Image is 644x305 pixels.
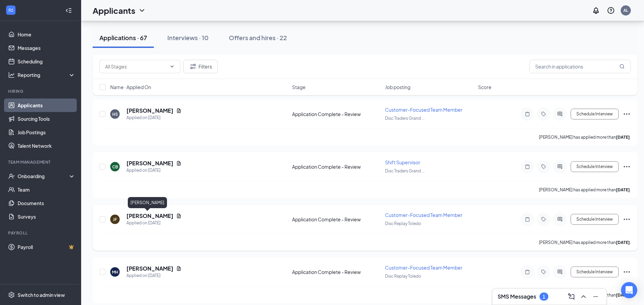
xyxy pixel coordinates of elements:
div: Applied on [DATE] [126,220,182,226]
svg: ActiveChat [556,111,564,117]
a: Home [18,28,75,41]
svg: Settings [8,292,15,298]
svg: ChevronDown [138,6,146,15]
svg: Note [523,269,531,275]
input: All Stages [105,63,167,70]
div: JF [113,217,117,222]
svg: MagnifyingGlass [619,64,625,69]
a: Documents [18,196,75,210]
a: Job Postings [18,126,75,139]
svg: ChevronUp [579,293,588,301]
p: [PERSON_NAME] has applied more than . [539,187,631,193]
div: Interviews · 10 [167,33,209,42]
svg: QuestionInfo [607,6,615,15]
svg: ActiveChat [556,164,564,169]
a: Scheduling [18,55,75,68]
svg: Document [176,161,182,166]
svg: Tag [540,217,548,222]
div: Onboarding [18,173,70,179]
button: Minimize [590,291,601,302]
div: Switch to admin view [18,292,65,298]
button: Schedule Interview [571,109,619,119]
a: Talent Network [18,139,75,152]
svg: Note [523,164,531,169]
svg: Note [523,111,531,117]
div: Application Complete - Review [292,216,381,223]
div: MH [112,269,118,275]
div: [PERSON_NAME] [128,197,167,208]
a: PayrollCrown [18,240,75,254]
div: Applied on [DATE] [126,167,182,174]
svg: ActiveChat [556,217,564,222]
a: Surveys [18,210,75,223]
div: Application Complete - Review [292,111,381,117]
svg: Tag [540,164,548,169]
svg: Ellipses [623,110,631,118]
svg: Collapse [65,7,72,14]
button: Schedule Interview [571,161,619,172]
svg: WorkstreamLogo [7,7,14,13]
a: Applicants [18,99,75,112]
button: Filter Filters [183,60,218,73]
span: Customer-Focused Team Member [385,107,462,113]
div: Offers and hires · 22 [229,33,287,42]
button: ComposeMessage [566,291,577,302]
div: Open Intercom Messenger [621,282,637,298]
div: AL [623,7,628,13]
div: Application Complete - Review [292,163,381,170]
div: Application Complete - Review [292,269,381,275]
p: [PERSON_NAME] has applied more than . [539,134,631,140]
svg: Document [176,266,182,271]
div: Applications · 67 [99,33,147,42]
svg: Analysis [8,72,15,78]
span: Disc Traders Grand ... [385,168,425,173]
span: Disc Replay Toledo [385,221,421,226]
b: [DATE] [616,293,630,298]
span: Stage [292,84,306,90]
h1: Applicants [93,5,135,16]
span: Disc Traders Grand ... [385,116,425,121]
svg: Notifications [592,6,600,15]
div: Team Management [8,159,74,165]
svg: Ellipses [623,163,631,171]
b: [DATE] [616,240,630,245]
div: Hiring [8,88,74,94]
input: Search in applications [529,60,631,73]
h5: [PERSON_NAME] [126,160,173,167]
h5: [PERSON_NAME] [126,265,173,272]
svg: Filter [189,62,197,71]
div: Applied on [DATE] [126,114,182,121]
svg: Document [176,108,182,113]
span: Shift Supervisor [385,159,420,165]
span: Job posting [385,84,410,90]
span: Customer-Focused Team Member [385,212,462,218]
svg: UserCheck [8,173,15,179]
svg: Note [523,217,531,222]
span: Disc Replay Toledo [385,274,421,279]
div: Payroll [8,230,74,236]
div: CB [112,164,118,170]
a: Sourcing Tools [18,112,75,126]
h3: SMS Messages [498,293,536,300]
a: Messages [18,41,75,55]
b: [DATE] [616,187,630,192]
svg: ActiveChat [556,269,564,275]
div: HS [112,111,118,117]
svg: Document [176,213,182,219]
svg: Tag [540,269,548,275]
svg: Minimize [592,293,600,301]
h5: [PERSON_NAME] [126,107,173,114]
svg: Ellipses [623,215,631,223]
button: Schedule Interview [571,267,619,277]
p: [PERSON_NAME] has applied more than . [539,240,631,245]
h5: [PERSON_NAME] [126,212,173,220]
span: Name · Applied On [110,84,151,90]
svg: ChevronDown [169,64,175,69]
button: ChevronUp [578,291,589,302]
svg: ComposeMessage [567,293,575,301]
div: 1 [543,294,545,300]
b: [DATE] [616,135,630,140]
button: Schedule Interview [571,214,619,225]
span: Customer-Focused Team Member [385,265,462,271]
svg: Tag [540,111,548,117]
